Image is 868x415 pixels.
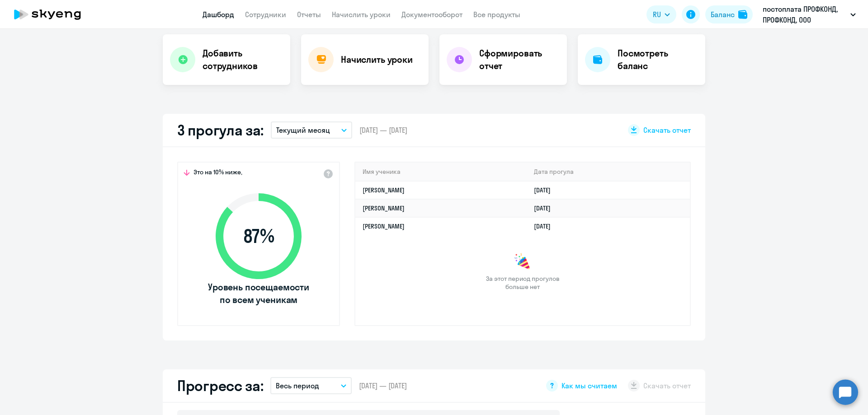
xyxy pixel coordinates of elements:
img: congrats [514,253,532,271]
a: [DATE] [534,204,558,212]
a: [PERSON_NAME] [363,204,405,212]
a: [PERSON_NAME] [363,222,405,230]
th: Дата прогула [527,163,690,181]
img: balance [738,10,747,19]
h4: Начислить уроки [341,53,413,66]
button: RU [646,5,676,23]
a: Сотрудники [245,10,286,19]
h4: Посмотреть баланс [618,47,698,72]
a: [DATE] [534,222,558,230]
a: Начислить уроки [332,10,391,19]
p: Весь период [276,380,319,391]
th: Имя ученика [355,163,527,181]
a: Документооборот [401,10,462,19]
button: Балансbalance [705,5,753,23]
button: Текущий месяц [271,121,352,139]
h2: 3 прогула за: [177,121,264,139]
a: Отчеты [297,10,321,19]
a: [DATE] [534,186,558,194]
span: 87 % [207,225,311,247]
span: Как мы считаем [561,381,617,391]
a: Дашборд [203,10,234,19]
span: Скачать отчет [643,125,691,135]
span: RU [653,9,661,20]
h4: Добавить сотрудников [203,47,283,72]
span: За этот период прогулов больше нет [485,275,561,291]
h2: Прогресс за: [177,377,263,395]
span: [DATE] — [DATE] [359,125,407,135]
div: Баланс [711,9,735,20]
button: Весь период [270,377,352,394]
p: Текущий месяц [276,125,330,135]
a: [PERSON_NAME] [363,186,405,194]
span: Уровень посещаемости по всем ученикам [207,281,311,306]
h4: Сформировать отчет [479,47,560,72]
span: [DATE] — [DATE] [359,381,407,391]
p: постоплата ПРОФКОНД, ПРОФКОНД, ООО [763,4,847,25]
span: Это на 10% ниже, [193,168,242,179]
a: Все продукты [473,10,520,19]
button: постоплата ПРОФКОНД, ПРОФКОНД, ООО [758,4,860,25]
